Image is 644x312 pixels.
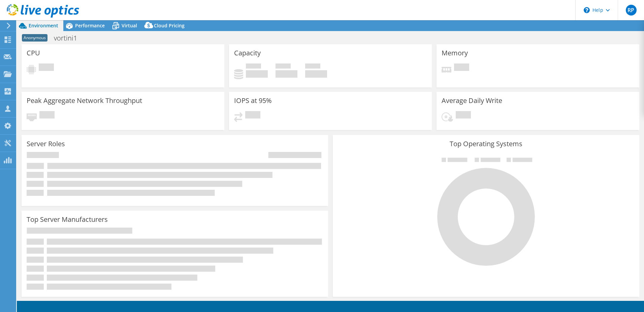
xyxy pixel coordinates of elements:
[75,22,105,29] span: Performance
[584,7,590,13] svg: \n
[276,63,291,70] span: Free
[154,22,185,29] span: Cloud Pricing
[39,111,55,120] span: Pending
[305,70,327,78] h4: 0 GiB
[245,111,260,120] span: Pending
[27,216,108,223] h3: Top Server Manufacturers
[456,111,471,120] span: Pending
[442,97,502,104] h3: Average Daily Write
[305,63,320,70] span: Total
[234,49,261,57] h3: Capacity
[338,140,634,148] h3: Top Operating Systems
[27,49,40,57] h3: CPU
[234,97,272,104] h3: IOPS at 95%
[22,34,47,42] span: Anonymous
[39,63,54,73] span: Pending
[626,5,637,16] span: RP
[51,34,88,42] h1: vortini1
[454,63,469,73] span: Pending
[122,22,137,29] span: Virtual
[442,49,468,57] h3: Memory
[246,70,268,78] h4: 0 GiB
[276,70,297,78] h4: 0 GiB
[27,140,65,148] h3: Server Roles
[27,97,142,104] h3: Peak Aggregate Network Throughput
[246,63,261,70] span: Used
[29,22,58,29] span: Environment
